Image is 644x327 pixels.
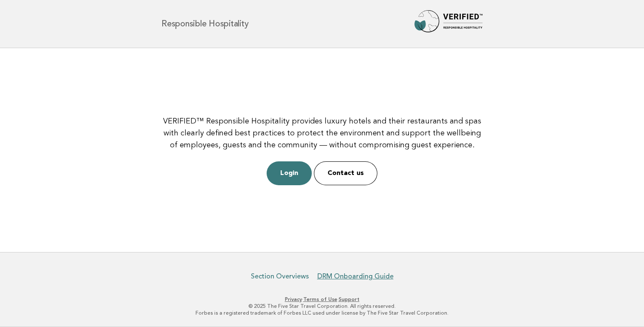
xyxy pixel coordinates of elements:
[414,10,483,37] img: Forbes Travel Guide
[161,20,248,28] h1: Responsible Hospitality
[61,310,583,316] p: Forbes is a registered trademark of Forbes LLC used under license by The Five Star Travel Corpora...
[160,115,484,151] p: VERIFIED™ Responsible Hospitality provides luxury hotels and their restaurants and spas with clea...
[61,296,583,303] p: · ·
[61,303,583,310] p: © 2025 The Five Star Travel Corporation. All rights reserved.
[339,296,359,302] a: Support
[267,161,312,185] a: Login
[314,161,377,185] a: Contact us
[285,296,302,302] a: Privacy
[317,272,394,281] a: DRM Onboarding Guide
[303,296,337,302] a: Terms of Use
[251,272,309,281] a: Section Overviews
